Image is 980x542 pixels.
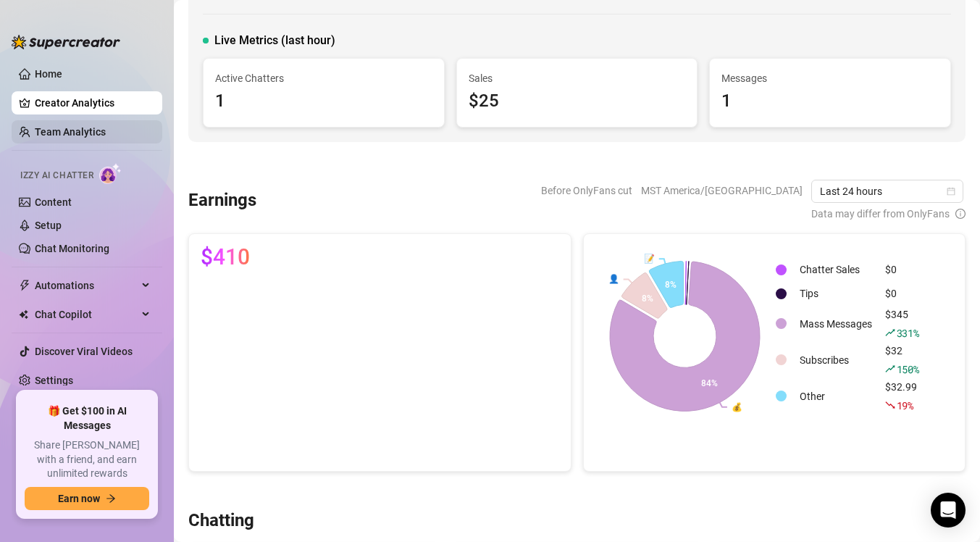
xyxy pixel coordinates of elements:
img: Chat Copilot [19,309,28,320]
span: rise [885,328,895,338]
span: Automations [35,274,138,297]
span: Last 24 hours [820,180,955,202]
div: 1 [721,88,939,115]
span: Active Chatters [215,70,432,86]
span: Data may differ from OnlyFans [811,206,950,222]
span: 🎁 Get $100 in AI Messages [25,404,149,433]
td: Tips [794,283,878,305]
text: 💰 [732,401,742,412]
span: Live Metrics (last hour) [214,32,335,49]
span: thunderbolt [19,280,30,291]
a: Chat Monitoring [35,243,109,254]
text: 📝 [643,253,654,264]
div: Open Intercom Messenger [931,493,966,528]
span: Share [PERSON_NAME] with a friend, and earn unlimited rewards [25,438,149,481]
span: Izzy AI Chatter [20,169,93,183]
a: Discover Viral Videos [35,346,133,357]
td: Subscribes [794,343,878,378]
span: 150 % [897,362,919,376]
td: Other [794,379,878,414]
span: 331 % [897,326,919,340]
h3: Chatting [188,509,254,533]
a: Team Analytics [35,126,106,138]
span: fall [885,400,895,410]
span: $410 [201,246,250,269]
a: Home [35,68,62,80]
td: Chatter Sales [794,259,878,281]
text: 👤 [608,273,619,284]
a: Settings [35,375,73,386]
img: AI Chatter [99,163,122,184]
span: Before OnlyFans cut [541,180,632,201]
span: Earn now [58,493,100,504]
a: Content [35,196,72,208]
div: $32 [885,343,919,378]
div: $25 [469,88,686,115]
div: $0 [885,285,919,301]
h3: Earnings [188,189,256,212]
span: rise [885,364,895,374]
span: MST America/[GEOGRAPHIC_DATA] [641,180,803,201]
span: 19 % [897,399,913,412]
div: $32.99 [885,379,919,414]
span: arrow-right [106,493,116,504]
span: calendar [947,187,955,196]
td: Mass Messages [794,307,878,341]
div: 1 [215,88,432,115]
span: Sales [469,70,686,86]
div: $345 [885,307,919,341]
a: Setup [35,220,62,231]
div: $0 [885,262,919,278]
a: Creator Analytics [35,91,151,114]
img: logo-BBDzfeDw.svg [12,35,120,49]
span: Chat Copilot [35,303,138,326]
button: Earn nowarrow-right [25,487,149,510]
span: info-circle [955,206,966,222]
span: Messages [721,70,939,86]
